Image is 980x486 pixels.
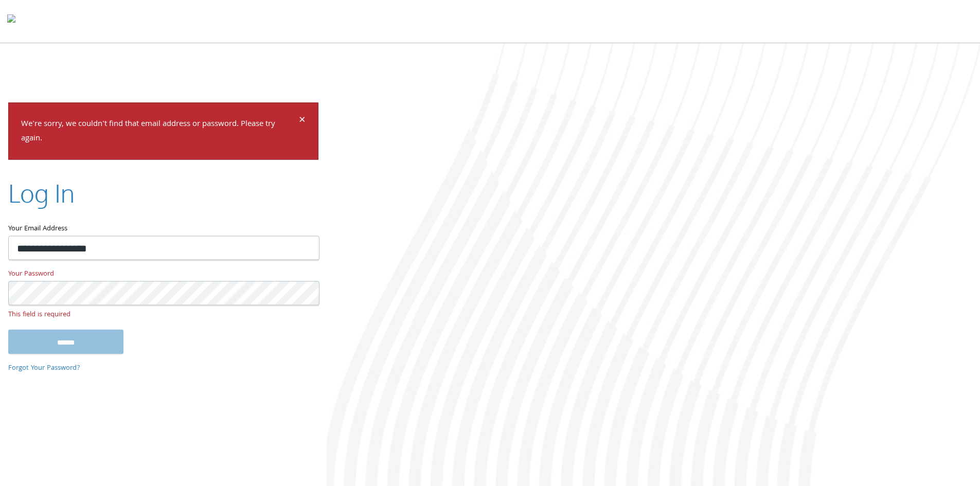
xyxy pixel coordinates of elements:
a: Forgot Your Password? [8,363,80,374]
img: todyl-logo-dark.svg [7,11,15,31]
label: Your Password [8,268,318,281]
p: We're sorry, we couldn't find that email address or password. Please try again. [21,117,297,147]
h2: Log In [8,176,75,211]
button: Dismiss alert [299,115,306,128]
span: × [299,111,306,131]
small: This field is required [8,310,318,321]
